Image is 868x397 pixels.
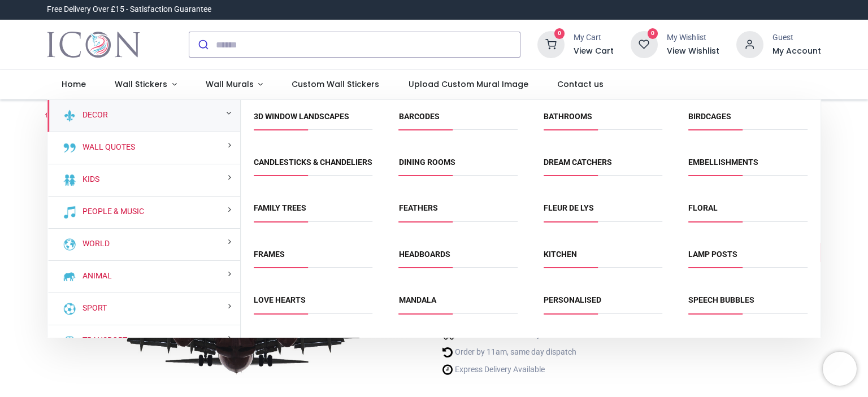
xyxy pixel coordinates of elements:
[254,157,372,176] span: Candlesticks & Chandeliers
[574,32,614,43] div: My Cart
[544,157,662,176] span: Dream Catchers
[63,206,76,219] img: People & Music
[254,112,349,121] a: 3D Window Landscapes
[399,157,518,176] span: Dining Rooms
[63,238,76,251] img: World
[688,250,737,259] a: Lamp Posts
[62,78,86,90] span: Home
[688,249,807,268] span: Lamp Posts
[100,70,191,99] a: Wall Stickers
[648,28,658,39] sup: 0
[63,141,76,155] img: Wall Quotes
[554,28,565,39] sup: 0
[78,271,112,282] a: Animal
[544,112,592,121] a: Bathrooms
[537,40,565,49] a: 0
[688,111,807,130] span: Birdcages
[544,203,662,221] span: Fleur de Lys
[544,203,594,212] a: Fleur de Lys
[63,334,76,348] img: Transport
[47,29,140,60] img: Icon Wall Stickers
[409,78,528,90] span: Upload Custom Mural Image
[254,249,372,268] span: Frames
[78,110,108,121] a: Decor
[667,32,719,43] div: My Wishlist
[254,158,372,167] a: Candlesticks & Chandeliers
[772,46,821,57] a: My Account
[78,335,127,346] a: Transport
[254,250,285,259] a: Frames
[399,203,518,221] span: Feathers
[78,142,135,153] a: Wall Quotes
[667,46,719,57] a: View Wishlist
[544,249,662,268] span: Kitchen
[584,4,821,15] iframe: Customer reviews powered by Trustpilot
[557,78,604,90] span: Contact us
[78,238,110,250] a: World
[399,111,518,130] span: Barcodes
[772,32,821,43] div: Guest
[254,203,306,212] a: Family Trees
[78,206,144,217] a: People & Music
[442,364,605,376] li: Express Delivery Available
[442,346,605,358] li: Order by 11am, same day dispatch
[688,203,807,221] span: Floral
[191,70,277,99] a: Wall Murals
[399,112,440,121] a: Barcodes
[631,40,658,49] a: 0
[63,270,76,283] img: Animal
[292,78,379,90] span: Custom Wall Stickers
[544,295,601,304] a: Personalised
[544,250,577,259] a: Kitchen
[399,249,518,268] span: Headboards
[399,250,450,259] a: Headboards
[688,112,731,121] a: Birdcages
[189,32,216,57] button: Submit
[63,173,76,187] img: Kids
[254,295,372,313] span: Love Hearts
[823,352,857,386] iframe: Brevo live chat
[399,295,436,304] a: Mandala
[574,46,614,57] a: View Cart
[688,295,754,304] a: Speech Bubbles
[688,295,807,313] span: Speech Bubbles
[544,295,662,313] span: Personalised
[399,203,438,212] a: Feathers
[399,295,518,313] span: Mandala
[206,78,254,90] span: Wall Murals
[254,295,306,304] a: Love Hearts
[688,158,758,167] a: Embellishments
[688,203,718,212] a: Floral
[78,303,107,314] a: Sport
[63,302,76,316] img: Sport
[254,203,372,221] span: Family Trees
[544,111,662,130] span: Bathrooms
[63,109,76,123] img: Decor
[47,29,140,60] a: Logo of Icon Wall Stickers
[254,111,372,130] span: 3D Window Landscapes
[115,78,167,90] span: Wall Stickers
[47,4,211,15] div: Free Delivery Over £15 - Satisfaction Guarantee
[78,174,99,185] a: Kids
[688,157,807,176] span: Embellishments
[399,158,455,167] a: Dining Rooms
[544,158,612,167] a: Dream Catchers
